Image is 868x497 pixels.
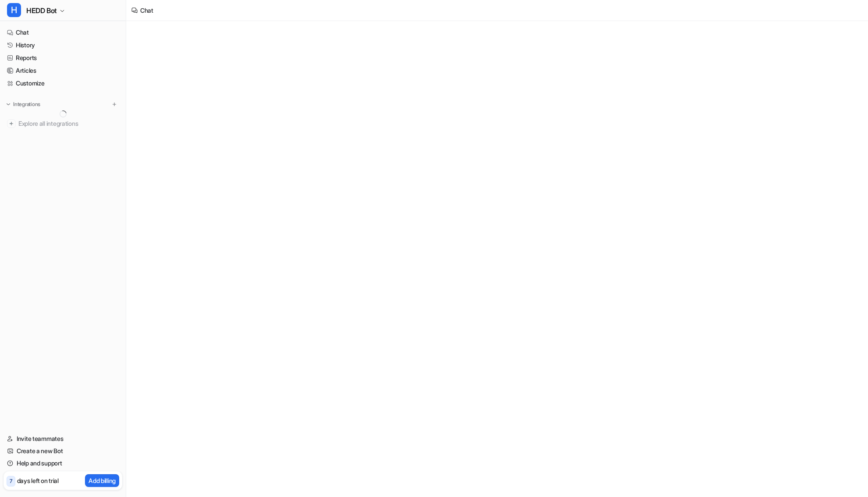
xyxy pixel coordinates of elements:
[26,4,57,17] span: HEDD Bot
[5,101,11,107] img: expand menu
[4,100,43,109] button: Integrations
[4,64,122,77] a: Articles
[4,117,122,130] a: Explore all integrations
[89,476,116,485] p: Add billing
[18,117,119,131] span: Explore all integrations
[4,77,122,89] a: Customize
[140,6,153,15] div: Chat
[4,433,122,445] a: Invite teammates
[4,39,122,51] a: History
[7,119,16,128] img: explore all integrations
[4,445,122,457] a: Create a new Bot
[111,101,117,107] img: menu_add.svg
[17,476,59,485] p: days left on trial
[10,477,12,485] p: 7
[13,101,40,108] p: Integrations
[4,26,122,39] a: Chat
[4,457,122,469] a: Help and support
[85,474,119,487] button: Add billing
[4,52,122,64] a: Reports
[7,3,21,17] span: H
